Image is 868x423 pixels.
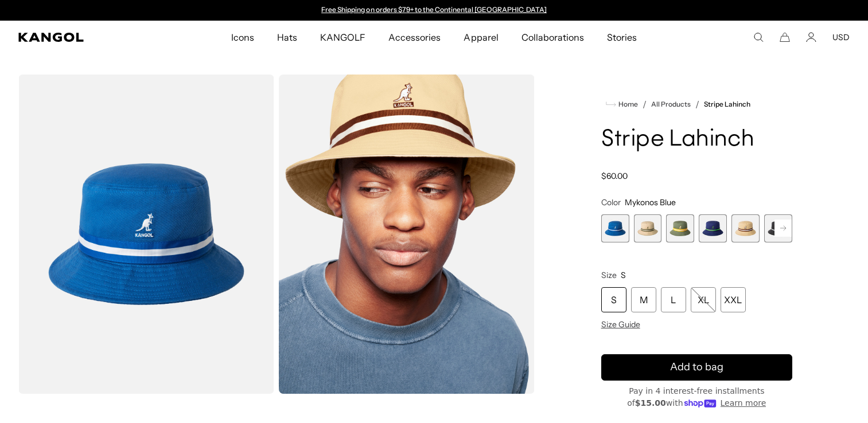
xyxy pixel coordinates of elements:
a: Icons [220,21,266,54]
div: M [631,287,656,312]
a: Free Shipping on orders $79+ to the Continental [GEOGRAPHIC_DATA] [321,5,547,14]
a: Hats [266,21,309,54]
img: oat [279,75,535,394]
label: Mykonos Blue [601,214,629,242]
div: 1 of 9 [601,214,629,242]
div: Announcement [316,6,552,15]
a: Stories [595,21,648,54]
span: Apparel [464,21,498,54]
summary: Search here [753,32,764,42]
li: / [691,97,699,111]
a: Apparel [452,21,509,54]
div: 4 of 9 [699,214,727,242]
div: 3 of 9 [666,214,694,242]
div: 6 of 9 [764,214,792,242]
h1: Stripe Lahinch [601,127,792,152]
button: USD [832,32,850,42]
label: Oat [731,214,760,242]
a: Accessories [377,21,452,54]
nav: breadcrumbs [601,97,792,111]
label: Oil Green [666,214,694,242]
label: Beige [634,214,662,242]
a: KANGOLF [309,21,377,54]
span: KANGOLF [320,21,365,54]
div: 2 of 9 [634,214,662,242]
span: $60.00 [601,171,628,181]
span: Size [601,270,617,280]
img: color-mykonos-blue [18,75,274,394]
span: Hats [277,21,297,54]
span: Stories [607,21,637,54]
span: Color [601,197,621,207]
product-gallery: Gallery Viewer [18,75,535,394]
div: L [661,287,686,312]
div: XXL [721,287,746,312]
div: S [601,287,626,312]
span: Accessories [388,21,441,54]
a: Collaborations [510,21,595,54]
span: Icons [231,21,254,54]
li: / [638,97,647,111]
span: Home [616,100,638,108]
div: XL [691,287,716,312]
a: Account [806,32,816,42]
a: Stripe Lahinch [704,100,750,108]
span: Add to bag [670,359,723,375]
slideshow-component: Announcement bar [316,6,552,15]
span: Collaborations [521,21,584,54]
a: Home [606,99,638,109]
label: Black [764,214,792,242]
span: Size Guide [601,319,640,330]
a: All Products [651,100,691,108]
label: Navy [699,214,727,242]
span: Mykonos Blue [625,197,676,207]
span: S [621,270,626,280]
button: Cart [780,32,790,42]
div: 1 of 2 [316,6,552,15]
button: Add to bag [601,354,792,381]
a: Kangol [18,33,153,42]
div: 5 of 9 [731,214,760,242]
